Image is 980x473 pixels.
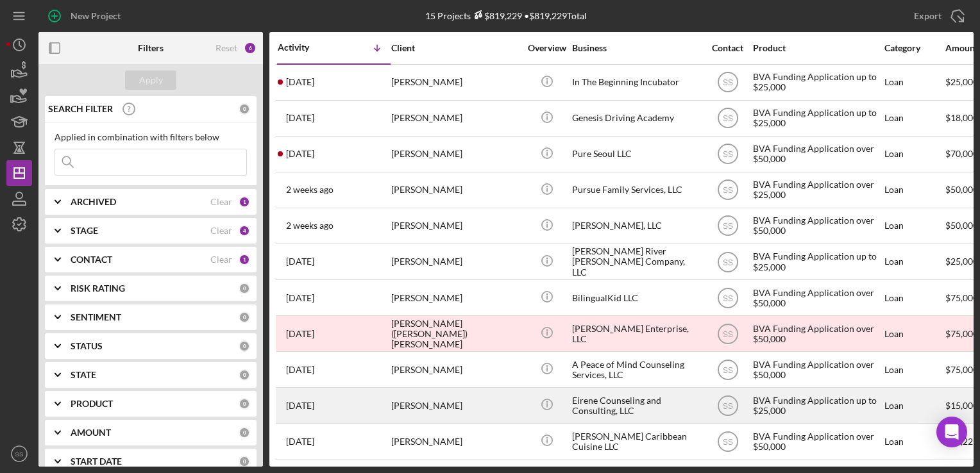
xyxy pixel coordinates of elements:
div: 0 [239,369,250,381]
span: $25,000 [945,76,978,87]
div: 0 [239,103,250,115]
div: 1 [239,196,250,208]
time: 2025-09-15 13:01 [286,113,314,123]
b: PRODUCT [71,399,113,409]
div: [PERSON_NAME] [391,281,520,315]
span: $70,000 [945,148,978,159]
text: SS [722,114,732,123]
b: AMOUNT [71,427,111,438]
div: 4 [239,225,250,236]
button: Apply [125,71,176,90]
text: SS [722,258,732,267]
time: 2025-08-27 15:59 [286,256,314,267]
b: SEARCH FILTER [48,104,113,114]
time: 2025-08-14 17:50 [286,365,314,375]
time: 2025-09-12 14:59 [286,149,314,159]
b: STATE [71,370,96,380]
span: $18,000 [945,112,978,123]
div: [PERSON_NAME] [391,353,520,386]
div: Loan [884,353,944,386]
div: Reset [215,43,237,53]
b: STATUS [71,341,103,351]
div: BVA Funding Application over $50,000 [753,137,881,171]
text: SS [722,222,732,231]
div: 0 [239,340,250,352]
div: 0 [239,456,250,467]
div: BVA Funding Application over $50,000 [753,209,881,243]
div: BVA Funding Application up to $25,000 [753,388,881,422]
div: Export [914,3,942,29]
div: Loan [884,101,944,135]
div: 0 [239,283,250,294]
b: CONTACT [71,254,112,265]
div: Product [753,43,881,53]
time: 2025-08-20 23:39 [286,329,314,339]
div: BVA Funding Application over $50,000 [753,317,881,351]
div: A Peace of Mind Counseling Services, LLC [572,353,700,386]
text: SS [722,78,732,87]
div: [PERSON_NAME] [391,424,520,458]
div: Loan [884,424,944,458]
div: BVA Funding Application up to $25,000 [753,101,881,135]
time: 2025-08-27 12:15 [286,293,314,303]
div: BilingualKid LLC [572,281,700,315]
div: [PERSON_NAME], LLC [572,209,700,243]
div: Pure Seoul LLC [572,137,700,171]
text: SS [722,186,732,195]
text: SS [722,401,732,410]
div: BVA Funding Application over $50,000 [753,424,881,458]
time: 2025-09-15 17:19 [286,77,314,87]
div: [PERSON_NAME] River [PERSON_NAME] Company, LLC [572,245,700,279]
span: $25,000 [945,256,978,267]
div: 0 [239,427,250,438]
div: Applied in combination with filters below [55,132,247,142]
div: Category [884,43,944,53]
text: SS [722,150,732,159]
div: 15 Projects • $819,229 Total [425,10,587,21]
span: $50,000 [945,184,978,195]
div: Loan [884,173,944,207]
div: BVA Funding Application up to $25,000 [753,245,881,279]
div: Loan [884,65,944,99]
div: $819,229 [471,10,522,21]
div: [PERSON_NAME] [391,65,520,99]
text: SS [15,451,24,458]
button: New Project [38,3,133,29]
div: 0 [239,398,250,410]
div: BVA Funding Application over $25,000 [753,173,881,207]
div: Loan [884,281,944,315]
div: [PERSON_NAME] Enterprise, LLC [572,317,700,351]
div: [PERSON_NAME] [391,209,520,243]
div: Loan [884,137,944,171]
div: Business [572,43,700,53]
span: $75,000 [945,292,978,303]
div: [PERSON_NAME] [391,388,520,422]
div: Loan [884,209,944,243]
div: Loan [884,317,944,351]
div: 6 [244,42,257,54]
div: BVA Funding Application over $50,000 [753,281,881,315]
div: Clear [210,226,232,236]
span: $15,000 [945,400,978,411]
div: Open Intercom Messenger [936,417,967,447]
text: SS [722,365,732,374]
b: SENTIMENT [71,312,121,322]
text: SS [722,294,732,303]
div: Loan [884,245,944,279]
b: Filters [138,43,164,53]
b: STAGE [71,226,98,236]
div: [PERSON_NAME] [391,245,520,279]
div: 0 [239,311,250,323]
div: In The Beginning Incubator [572,65,700,99]
button: Export [901,3,974,29]
div: Loan [884,388,944,422]
b: START DATE [71,456,122,467]
time: 2025-08-12 16:47 [286,436,314,447]
time: 2025-08-12 17:38 [286,401,314,411]
div: Clear [210,197,232,207]
div: BVA Funding Application up to $25,000 [753,65,881,99]
div: [PERSON_NAME] ([PERSON_NAME]) [PERSON_NAME] [391,317,520,351]
div: Client [391,43,520,53]
b: RISK RATING [71,283,125,294]
div: Overview [523,43,571,53]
